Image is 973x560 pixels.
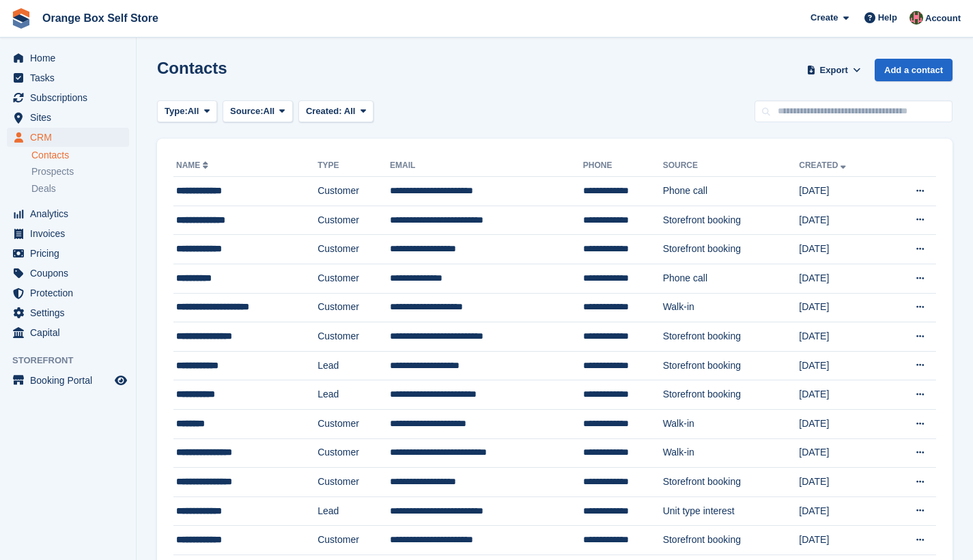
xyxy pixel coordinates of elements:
[7,68,129,87] a: menu
[663,380,800,410] td: Storefront booking
[230,104,263,118] span: Source:
[30,204,112,223] span: Analytics
[157,100,217,123] button: Type: All
[344,106,356,116] span: All
[318,206,390,235] td: Customer
[663,235,800,264] td: Storefront booking
[7,224,129,243] a: menu
[663,206,800,235] td: Storefront booking
[799,206,886,235] td: [DATE]
[799,468,886,497] td: [DATE]
[799,264,886,293] td: [DATE]
[799,409,886,438] td: [DATE]
[390,155,583,177] th: Email
[583,155,663,177] th: Phone
[820,64,848,77] span: Export
[7,88,129,107] a: menu
[925,12,961,25] span: Account
[223,100,293,123] button: Source: All
[11,8,31,29] img: stora-icon-8386f47178a22dfd0bd8f6a31ec36ba5ce8667c1dd55bd0f319d3a0aa187defe.svg
[37,7,164,29] a: Orange Box Self Store
[663,409,800,438] td: Walk-in
[264,104,275,118] span: All
[7,128,129,147] a: menu
[7,283,129,303] a: menu
[318,526,390,555] td: Customer
[810,11,838,25] span: Create
[7,108,129,127] a: menu
[318,264,390,293] td: Customer
[663,322,800,352] td: Storefront booking
[113,372,129,389] a: Preview store
[799,160,849,170] a: Created
[165,104,188,118] span: Type:
[157,59,227,77] h1: Contacts
[31,165,129,179] a: Prospects
[799,322,886,352] td: [DATE]
[799,177,886,206] td: [DATE]
[799,351,886,380] td: [DATE]
[318,155,390,177] th: Type
[318,322,390,352] td: Customer
[318,293,390,322] td: Customer
[30,283,112,303] span: Protection
[30,264,112,283] span: Coupons
[7,264,129,283] a: menu
[799,496,886,526] td: [DATE]
[875,59,953,81] a: Add a contact
[318,409,390,438] td: Customer
[663,264,800,293] td: Phone call
[7,244,129,263] a: menu
[799,526,886,555] td: [DATE]
[804,59,864,81] button: Export
[31,182,129,196] a: Deals
[7,204,129,223] a: menu
[799,293,886,322] td: [DATE]
[799,235,886,264] td: [DATE]
[12,354,136,367] span: Storefront
[30,323,112,342] span: Capital
[306,106,342,116] span: Created:
[30,128,112,147] span: CRM
[878,11,897,25] span: Help
[663,468,800,497] td: Storefront booking
[30,68,112,87] span: Tasks
[30,88,112,107] span: Subscriptions
[799,438,886,468] td: [DATE]
[663,526,800,555] td: Storefront booking
[663,496,800,526] td: Unit type interest
[31,149,129,162] a: Contacts
[663,155,800,177] th: Source
[7,48,129,68] a: menu
[318,235,390,264] td: Customer
[30,224,112,243] span: Invoices
[30,303,112,322] span: Settings
[30,108,112,127] span: Sites
[318,380,390,410] td: Lead
[176,160,211,170] a: Name
[30,244,112,263] span: Pricing
[663,438,800,468] td: Walk-in
[318,438,390,468] td: Customer
[7,303,129,322] a: menu
[31,182,56,195] span: Deals
[188,104,199,118] span: All
[318,468,390,497] td: Customer
[31,165,74,178] span: Prospects
[318,496,390,526] td: Lead
[909,11,923,25] img: David Clark
[318,351,390,380] td: Lead
[799,380,886,410] td: [DATE]
[30,371,112,390] span: Booking Portal
[663,177,800,206] td: Phone call
[30,48,112,68] span: Home
[7,371,129,390] a: menu
[663,293,800,322] td: Walk-in
[663,351,800,380] td: Storefront booking
[298,100,373,123] button: Created: All
[7,323,129,342] a: menu
[318,177,390,206] td: Customer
